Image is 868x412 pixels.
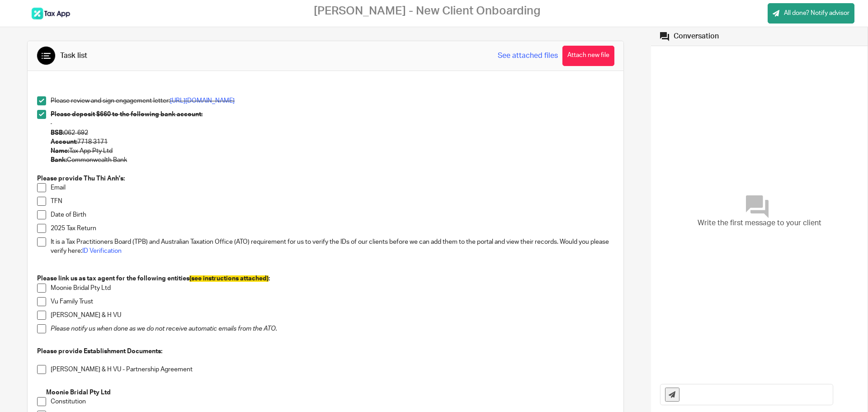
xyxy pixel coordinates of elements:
[51,128,614,137] p: 062-692
[51,157,67,163] strong: Bank:
[51,111,203,118] strong: Please deposit $660 to the following bank account:
[51,148,69,154] strong: Name:
[51,224,614,233] p: 2025 Tax Return
[37,348,162,355] strong: Please provide Establishment Documents:
[51,397,614,406] p: Constitution
[562,46,614,66] button: Attach new file
[698,218,821,228] span: Write the first message to your client
[51,326,277,332] em: Please notify us when done as we do not receive automatic emails from the ATO.
[189,275,269,282] span: (see instructions attached)
[51,96,614,105] p: Please review and sign engagement letter:
[51,311,614,320] p: [PERSON_NAME] & H VU
[768,3,854,24] a: All done? Notify advisor
[51,197,614,206] p: TFN
[498,51,558,61] a: See attached files
[31,7,71,20] img: Tax-App_A%20-%20small%20-%20DO%20NOT%20DELETE.png
[784,9,849,18] span: All done? Notify advisor
[51,130,64,136] strong: BSB:
[82,248,122,254] a: ID Verification
[51,156,614,165] p: Commonwealth Bank
[51,284,614,293] p: Moonie Bridal Pty Ltd
[51,237,614,256] p: It is a Tax Practitioners Board (TPB) and Australian Taxation Office (ATO) requirement for us to ...
[51,183,614,192] p: Email
[51,297,614,306] p: Vu Family Trust
[37,175,125,182] strong: Please provide Thu Thi Anh's:
[51,147,614,156] p: Tax App Pty Ltd
[170,98,235,104] a: [URL][DOMAIN_NAME]
[60,51,87,61] div: Task list
[674,32,719,41] div: Conversation
[51,137,614,147] p: 7718 3171
[51,210,614,219] p: Date of Birth
[46,389,111,396] strong: Moonie Bridal Pty Ltd
[37,275,270,282] strong: Please link us as tax agent for the following entities :
[51,139,77,145] strong: Account:
[314,4,541,18] h2: [PERSON_NAME] - New Client Onboarding
[51,365,614,374] p: [PERSON_NAME] & H VU - Partnership Agreement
